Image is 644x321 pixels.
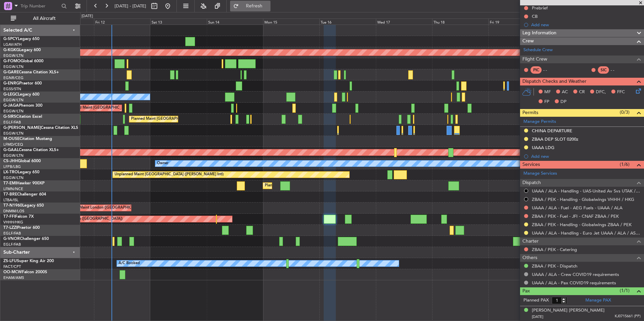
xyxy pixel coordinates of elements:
div: SIC [598,66,609,74]
a: G-JAGAPhenom 300 [3,104,42,108]
div: Planned Maint [GEOGRAPHIC_DATA] ([GEOGRAPHIC_DATA]) [68,103,174,113]
a: EGGW/LTN [3,131,24,136]
span: T7-FFI [3,215,15,219]
input: Trip Number [21,1,59,11]
div: CHINA DEPARTURE [532,128,572,134]
a: EGNR/CEG [3,75,24,80]
div: CB [532,13,538,19]
span: M-OUSE [3,137,20,141]
span: G-GAAL [3,148,19,152]
span: Permits [522,109,538,117]
span: G-SIRS [3,115,16,119]
div: - - [543,67,558,73]
span: Dispatch [522,179,541,187]
a: G-SIRSCitation Excel [3,115,42,119]
span: Crew [522,37,534,45]
button: All Aircraft [7,13,73,24]
div: Planned Maint [GEOGRAPHIC_DATA] ([GEOGRAPHIC_DATA]) [131,114,237,124]
a: Manage Services [523,170,557,177]
a: G-KGKGLegacy 600 [3,48,41,52]
span: G-JAGA [3,104,19,108]
div: Fri 19 [488,19,545,25]
div: Mon 15 [263,19,319,25]
a: EGGW/LTN [3,53,24,58]
span: Dispatch Checks and Weather [522,78,586,85]
a: Manage Permits [523,118,556,125]
a: T7-LZZIPraetor 600 [3,226,40,230]
span: ZS-LFU [3,259,17,263]
a: OO-MCWFalcon 2000S [3,270,47,274]
a: UAAA / ALA - Crew COVID19 requirements [532,272,619,277]
div: Planned Maint Tianjin ([GEOGRAPHIC_DATA]) [44,214,123,224]
span: (0/3) [620,109,630,116]
span: T7-N1960 [3,204,22,208]
a: EGGW/LTN [3,175,24,180]
a: ZS-LFUSuper King Air 200 [3,259,54,263]
a: LGAV/ATH [3,42,22,47]
span: DP [560,99,567,105]
a: T7-BREChallenger 604 [3,192,46,197]
span: Services [522,161,540,169]
span: G-SPCY [3,37,18,41]
div: Wed 17 [376,19,432,25]
a: FACT/CPT [3,264,21,269]
div: Unplanned Maint [GEOGRAPHIC_DATA] ([PERSON_NAME] Intl) [115,170,224,180]
span: G-KGKG [3,48,19,52]
a: UAAA / ALA - Handling - UAS-United Av Svs UTAK / KRW [532,188,641,194]
span: T7-LZZI [3,226,17,230]
span: G-LEGC [3,93,18,97]
span: (1/1) [620,287,630,294]
div: [DATE] [82,13,93,19]
a: G-VNORChallenger 650 [3,237,49,241]
div: Fri 12 [94,19,150,25]
span: LX-TRO [3,170,18,174]
a: M-OUSECitation Mustang [3,137,52,141]
span: T7-EMI [3,181,17,185]
span: Refresh [240,4,268,8]
div: Thu 18 [432,19,488,25]
a: G-SPCYLegacy 650 [3,37,39,41]
div: [PERSON_NAME] [PERSON_NAME] [532,307,605,314]
span: [DATE] [532,314,543,319]
span: MF [544,89,551,96]
span: G-VNOR [3,237,20,241]
div: Add new [531,153,641,159]
span: Charter [522,238,539,245]
a: EGGW/LTN [3,153,24,158]
span: G-GARE [3,70,19,74]
div: Prebrief [532,5,548,11]
a: EGGW/LTN [3,109,24,114]
a: LX-TROLegacy 650 [3,170,39,174]
a: LTBA/ISL [3,198,19,203]
span: Others [522,254,537,262]
a: EGGW/LTN [3,98,24,103]
span: AC [562,89,568,96]
a: CS-JHHGlobal 6000 [3,159,41,163]
a: ZBAA / PEK - Handling - Globalwings ZBAA / PEK [532,222,632,227]
a: EGLF/FAB [3,231,21,236]
span: G-ENRG [3,81,19,85]
span: DFC, [596,89,606,96]
div: UAAA LDG [532,145,554,150]
span: KJ0715661 (PP) [615,314,641,319]
span: FFC [617,89,625,96]
div: Planned Maint [GEOGRAPHIC_DATA] [265,181,329,191]
a: UAAA / ALA - Handling - Euro Jet UAAA / ALA / ASTER AVIATION SERVICES [532,230,641,236]
div: ZBAA DEP SLOT 0200z [532,136,578,142]
div: Add new [531,22,641,28]
a: EGSS/STN [3,86,21,92]
a: G-GARECessna Citation XLS+ [3,70,59,74]
a: DNMM/LOS [3,209,24,214]
a: UAAA / ALA - Pax COVID19 requirements [532,280,616,286]
a: ZBAA / PEK - Fuel - JFI - CNAF ZBAA / PEK [532,213,619,219]
span: Pax [522,287,530,295]
span: OO-MCW [3,270,22,274]
span: T7-BRE [3,192,17,197]
div: - - [611,67,626,73]
a: LFMD/CEQ [3,142,23,147]
div: Owner [157,158,168,169]
a: T7-N1960Legacy 650 [3,204,44,208]
div: AOG Maint London ([GEOGRAPHIC_DATA]) [70,203,145,213]
button: Refresh [230,1,270,11]
div: Sat 13 [150,19,206,25]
